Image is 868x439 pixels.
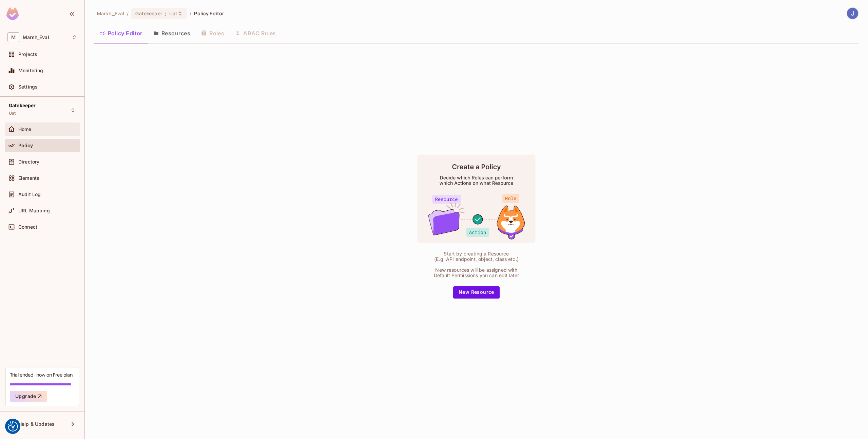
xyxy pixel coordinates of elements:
[194,10,224,17] span: Policy Editor
[97,10,124,17] span: the active workspace
[127,10,129,17] li: /
[18,224,37,230] span: Connect
[169,10,177,17] span: Uat
[18,159,39,165] span: Directory
[18,84,38,90] span: Settings
[18,52,37,57] span: Projects
[94,25,148,42] button: Policy Editor
[18,192,41,197] span: Audit Log
[18,143,33,148] span: Policy
[18,421,55,427] span: Help & Updates
[453,286,500,299] button: New Resource
[23,35,49,40] span: Workspace: Marsh_Eval
[8,421,18,432] button: Consent Preferences
[431,267,522,278] div: New resources will be assigned with Default Permissions you can edit later
[9,103,36,108] span: Gatekeeper
[18,68,43,73] span: Monitoring
[9,111,16,116] span: Uat
[8,421,18,432] img: Revisit consent button
[135,10,162,17] span: Gatekeeper
[6,7,19,20] img: SReyMgAAAABJRU5ErkJggg==
[18,127,32,132] span: Home
[190,10,191,17] li: /
[847,8,858,19] img: Jose Basanta
[10,371,73,378] div: Trial ended- now on Free plan
[18,175,39,181] span: Elements
[165,11,167,16] span: :
[148,25,196,42] button: Resources
[10,391,47,402] button: Upgrade
[431,251,522,262] div: Start by creating a Resource (E.g. API endpoint, object, class etc.)
[18,208,50,213] span: URL Mapping
[7,32,19,42] span: M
